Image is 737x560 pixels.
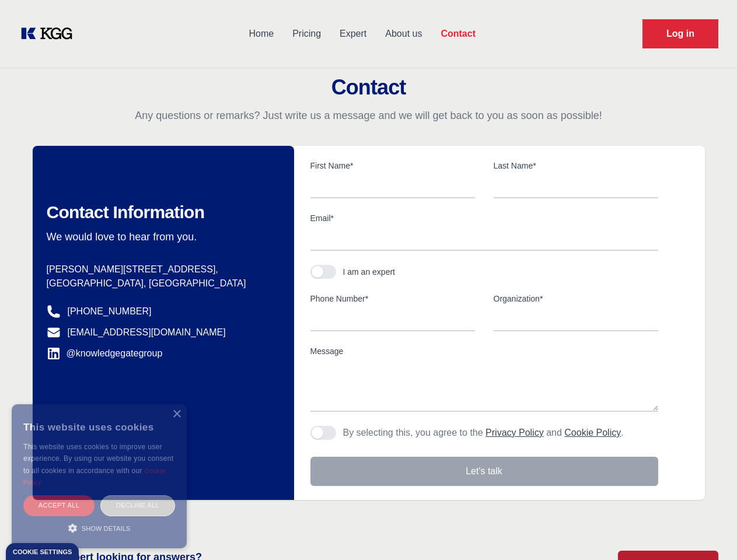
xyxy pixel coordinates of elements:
div: Accept all [23,495,95,516]
button: Let's talk [310,457,658,486]
label: Phone Number* [310,293,475,304]
a: Request Demo [642,19,718,48]
a: Pricing [283,19,330,49]
label: Message [310,345,658,357]
a: [PHONE_NUMBER] [68,304,152,318]
a: Contact [431,19,485,49]
p: [PERSON_NAME][STREET_ADDRESS], [47,262,275,276]
label: Organization* [494,293,658,304]
a: [EMAIL_ADDRESS][DOMAIN_NAME] [68,325,226,339]
h2: Contact Information [47,202,275,223]
label: Last Name* [494,160,658,171]
span: This website uses cookies to improve user experience. By using our website you consent to all coo... [23,443,173,475]
a: @knowledgegategroup [47,346,163,360]
span: Show details [82,525,131,532]
p: We would love to hear from you. [47,230,275,244]
a: Cookie Policy [564,428,621,437]
div: Decline all [100,495,175,516]
label: First Name* [310,160,475,171]
div: Show details [23,522,175,534]
iframe: Chat Widget [679,504,737,560]
a: Home [239,19,283,49]
div: This website uses cookies [23,413,175,441]
div: I am an expert [343,266,396,278]
label: Email* [310,212,658,224]
p: Any questions or remarks? Just write us a message and we will get back to you as soon as possible! [14,108,723,123]
div: Cookie settings [13,549,72,555]
p: By selecting this, you agree to the and . [343,426,624,440]
a: KOL Knowledge Platform: Talk to Key External Experts (KEE) [19,24,82,43]
p: [GEOGRAPHIC_DATA], [GEOGRAPHIC_DATA] [47,276,275,290]
a: Expert [330,19,376,49]
h2: Contact [14,76,723,99]
a: About us [376,19,431,49]
a: Cookie Policy [23,467,166,486]
div: Close [172,410,181,419]
a: Privacy Policy [485,428,544,437]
